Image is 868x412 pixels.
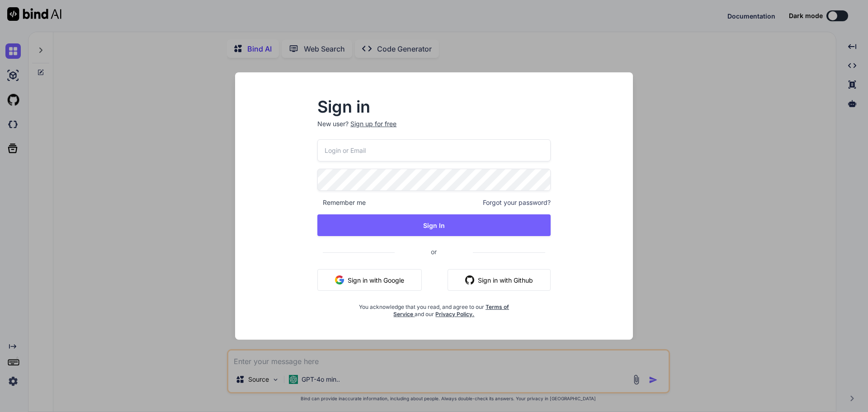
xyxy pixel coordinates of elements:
div: Sign up for free [350,119,396,128]
a: Privacy Policy. [435,311,474,317]
img: github [465,275,474,284]
span: or [395,241,473,263]
span: Forgot your password? [483,198,551,207]
button: Sign In [317,214,551,236]
img: google [335,275,344,284]
span: Remember me [317,198,366,207]
div: You acknowledge that you read, and agree to our and our [356,298,512,318]
button: Sign in with Google [317,269,422,291]
button: Sign in with Github [448,269,551,291]
input: Login or Email [317,139,551,161]
h2: Sign in [317,99,551,114]
a: Terms of Service [393,303,509,317]
p: New user? [317,119,551,139]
